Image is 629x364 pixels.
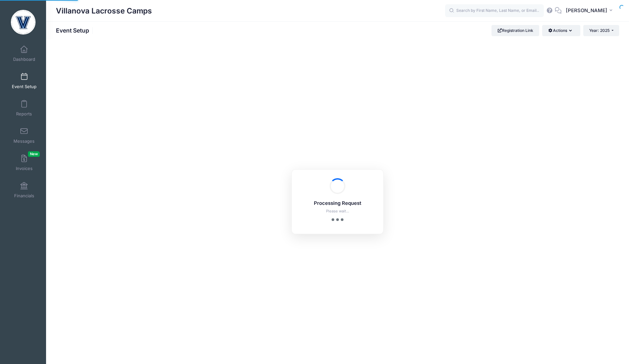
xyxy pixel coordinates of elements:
span: New [28,151,40,157]
a: Event Setup [9,69,40,92]
span: Event Setup [12,84,37,89]
span: Year: 2025 [589,28,610,33]
button: Year: 2025 [583,25,619,36]
span: Messages [13,138,35,144]
a: Reports [9,97,40,120]
span: Reports [16,111,32,117]
input: Search by First Name, Last Name, or Email... [445,4,544,17]
button: [PERSON_NAME] [562,3,619,18]
h1: Villanova Lacrosse Camps [56,3,152,18]
img: Villanova Lacrosse Camps [11,10,36,35]
span: Dashboard [13,57,35,62]
span: [PERSON_NAME] [566,7,607,14]
a: Messages [9,124,40,147]
h1: Event Setup [56,27,95,34]
span: Financials [14,193,34,199]
button: Actions [542,25,580,36]
span: Invoices [16,166,33,171]
a: Registration Link [491,25,539,36]
a: InvoicesNew [9,151,40,174]
h5: Processing Request [300,201,375,206]
p: Please wait... [300,208,375,214]
a: Dashboard [9,42,40,65]
a: Financials [9,179,40,202]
